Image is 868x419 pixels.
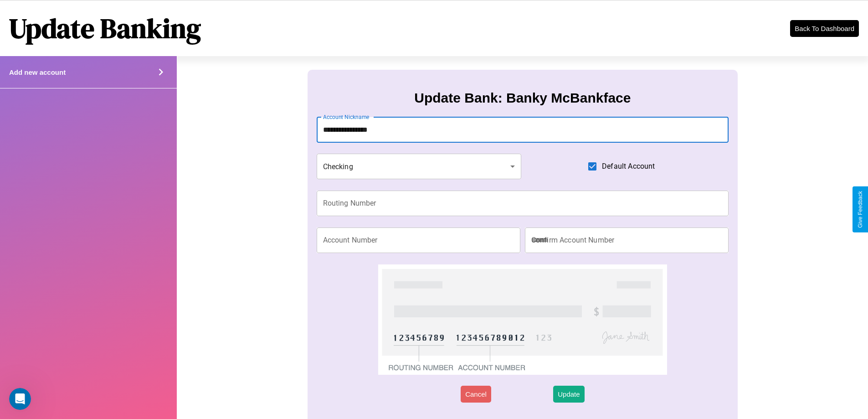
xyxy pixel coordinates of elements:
span: Default Account [602,161,655,172]
h1: Update Banking [9,10,201,47]
button: Update [553,386,584,403]
label: Account Nickname [323,113,370,121]
div: Checking [317,154,522,179]
h4: Add new account [9,68,66,76]
iframe: Intercom live chat [9,388,31,410]
img: check [378,264,667,375]
div: Give Feedback [857,191,863,228]
h3: Update Bank: Banky McBankface [414,90,631,106]
button: Cancel [461,386,491,403]
button: Back To Dashboard [790,20,859,37]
